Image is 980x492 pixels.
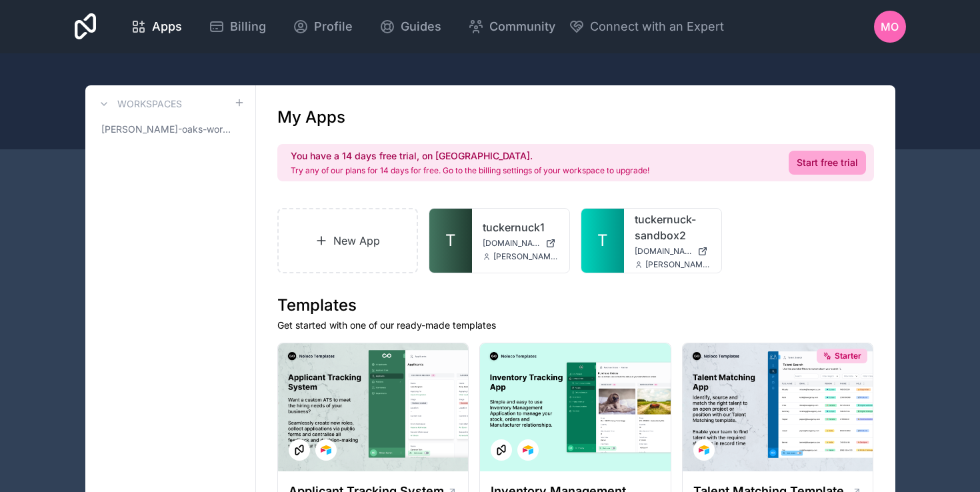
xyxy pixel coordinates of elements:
[590,17,724,36] span: Connect with an Expert
[523,445,533,455] img: Airtable Logo
[483,219,559,235] a: tuckernuck1
[835,351,861,361] span: Starter
[369,12,452,41] a: Guides
[789,151,866,175] a: Start free trial
[635,246,692,257] span: [DOMAIN_NAME]
[277,107,345,128] h1: My Apps
[483,238,559,249] a: [DOMAIN_NAME]
[581,209,624,273] a: T
[277,295,874,316] h1: Templates
[493,251,559,262] span: [PERSON_NAME][EMAIL_ADDRESS][DOMAIN_NAME]
[597,230,608,251] span: T
[96,117,245,141] a: [PERSON_NAME]-oaks-workspace
[935,447,967,479] iframe: Intercom live chat
[881,19,899,35] span: MO
[321,445,331,455] img: Airtable Logo
[277,319,874,332] p: Get started with one of our ready-made templates
[457,12,566,41] a: Community
[120,12,193,41] a: Apps
[699,445,709,455] img: Airtable Logo
[198,12,277,41] a: Billing
[314,17,353,36] span: Profile
[483,238,540,249] span: [DOMAIN_NAME]
[489,17,555,36] span: Community
[277,208,419,273] a: New App
[645,259,711,270] span: [PERSON_NAME][EMAIL_ADDRESS][DOMAIN_NAME]
[569,17,724,36] button: Connect with an Expert
[117,97,182,111] h3: Workspaces
[230,17,266,36] span: Billing
[445,230,456,251] span: T
[429,209,472,273] a: T
[291,149,649,163] h2: You have a 14 days free trial, on [GEOGRAPHIC_DATA].
[152,17,182,36] span: Apps
[96,96,182,112] a: Workspaces
[635,211,711,243] a: tuckernuck-sandbox2
[101,123,234,136] span: [PERSON_NAME]-oaks-workspace
[635,246,711,257] a: [DOMAIN_NAME]
[401,17,441,36] span: Guides
[291,165,649,176] p: Try any of our plans for 14 days for free. Go to the billing settings of your workspace to upgrade!
[282,12,363,41] a: Profile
